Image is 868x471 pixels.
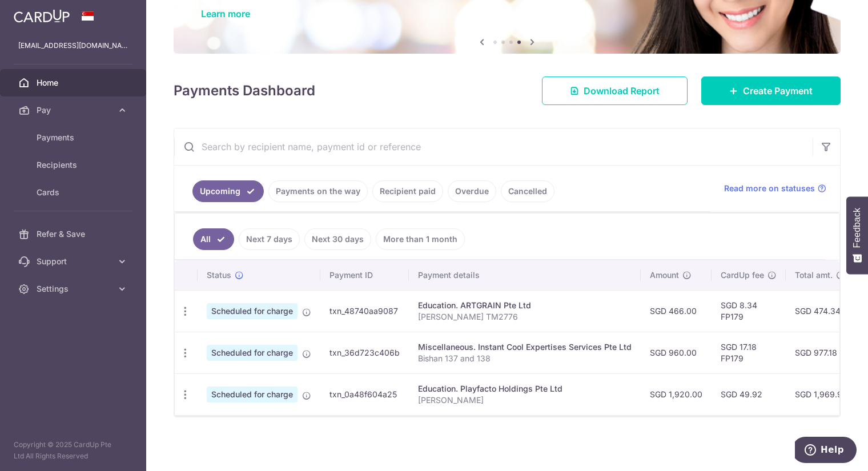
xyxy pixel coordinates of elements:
h4: Payments Dashboard [174,80,315,101]
input: Search by recipient name, payment id or reference [174,128,813,165]
a: Next 7 days [239,228,300,250]
span: Read more on statuses [724,183,815,194]
span: Recipients [37,159,112,171]
span: Amount [650,269,679,281]
a: Next 30 days [304,228,371,250]
th: Payment ID [320,260,409,290]
td: txn_0a48f604a25 [320,373,409,415]
div: Education. Playfacto Holdings Pte Ltd [418,383,632,394]
p: Bishan 137 and 138 [418,353,632,364]
span: Pay [37,104,112,116]
a: Learn more [201,8,250,19]
button: Feedback - Show survey [846,196,868,274]
span: CardUp fee [721,269,764,281]
th: Payment details [409,260,641,290]
iframe: Opens a widget where you can find more information [795,437,857,465]
a: Recipient paid [372,180,443,202]
span: Scheduled for charge [207,303,298,319]
td: SGD 17.18 FP179 [712,332,786,373]
span: Scheduled for charge [207,387,298,402]
td: SGD 466.00 [641,290,712,332]
a: Download Report [542,77,688,105]
p: [EMAIL_ADDRESS][DOMAIN_NAME] [18,40,128,51]
span: Settings [37,283,112,295]
td: txn_36d723c406b [320,332,409,373]
span: Total amt. [795,269,833,281]
span: Support [37,256,112,267]
img: CardUp [14,9,70,23]
td: SGD 49.92 [712,373,786,415]
div: Education. ARTGRAIN Pte Ltd [418,300,632,311]
td: SGD 960.00 [641,332,712,373]
td: SGD 1,920.00 [641,373,712,415]
div: Miscellaneous. Instant Cool Expertises Services Pte Ltd [418,341,632,353]
td: txn_48740aa9087 [320,290,409,332]
span: Home [37,77,112,88]
a: Payments on the way [268,180,368,202]
span: Cards [37,187,112,198]
span: Status [207,269,231,281]
span: Download Report [584,84,660,98]
a: Read more on statuses [724,183,826,194]
td: SGD 1,969.92 [786,373,857,415]
span: Scheduled for charge [207,345,298,361]
span: Feedback [852,208,862,248]
span: Payments [37,132,112,143]
a: All [193,228,234,250]
a: More than 1 month [376,228,465,250]
a: Upcoming [192,180,264,202]
p: [PERSON_NAME] TM2776 [418,311,632,323]
td: SGD 977.18 [786,332,857,373]
td: SGD 8.34 FP179 [712,290,786,332]
p: [PERSON_NAME] [418,394,632,406]
span: Create Payment [743,84,813,98]
a: Cancelled [501,180,554,202]
td: SGD 474.34 [786,290,857,332]
a: Create Payment [701,77,841,105]
a: Overdue [448,180,496,202]
span: Refer & Save [37,228,112,240]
